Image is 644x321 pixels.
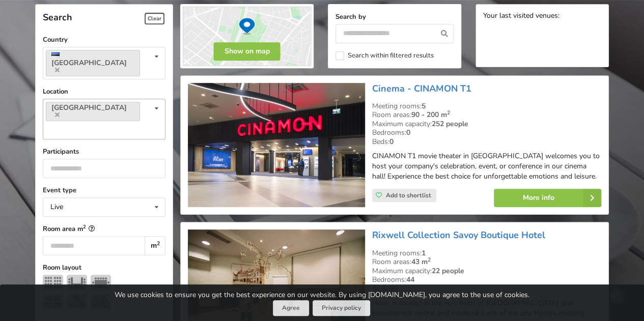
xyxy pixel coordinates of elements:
[389,137,394,147] strong: 0
[483,12,601,21] div: Your last visited venues:
[372,128,601,137] div: Bedrooms:
[83,223,86,230] sup: 2
[406,128,410,137] strong: 0
[372,120,601,129] div: Maximum capacity:
[372,257,601,267] div: Room areas:
[145,13,164,24] span: Clear
[411,110,450,120] strong: 90 - 200 m
[214,42,281,61] button: Show on map
[372,82,471,95] a: Cinema - CINAMON T1
[432,266,464,276] strong: 22 people
[372,267,601,276] div: Maximum capacity:
[145,236,165,255] div: m
[372,110,601,120] div: Room areas:
[313,300,370,316] a: Privacy policy
[43,147,165,157] label: Participants
[43,262,165,273] label: Room layout
[43,275,63,290] img: Theater
[188,83,365,208] img: Unusual venues | Tallinn | Cinema - CINAMON T1
[43,185,165,195] label: Event type
[447,109,450,116] sup: 2
[43,35,165,45] label: Country
[422,248,426,258] strong: 1
[180,4,314,68] img: Show on map
[389,284,398,294] strong: 88
[50,203,63,211] div: Live
[406,275,414,284] strong: 44
[372,137,601,147] div: Beds:
[335,12,454,22] label: Search by
[372,151,601,182] p: CINAMON T1 movie theater in [GEOGRAPHIC_DATA] welcomes you to host your company's celebration, ev...
[432,119,468,129] strong: 252 people
[273,300,309,316] button: Agree
[428,256,431,264] sup: 2
[422,101,426,111] strong: 5
[372,102,601,111] div: Meeting rooms:
[46,102,140,121] a: [GEOGRAPHIC_DATA]
[43,86,165,97] label: Location
[46,50,140,76] a: [GEOGRAPHIC_DATA]
[372,275,601,284] div: Bedrooms:
[372,249,601,258] div: Meeting rooms:
[335,51,433,60] label: Search within filtered results
[43,11,72,23] span: Search
[411,257,431,267] strong: 43 m
[91,275,111,290] img: Boardroom
[67,275,87,290] img: U-shape
[386,191,431,199] span: Add to shortlist
[372,229,545,241] a: Rixwell Collection Savoy Boutique Hotel
[43,224,165,234] label: Room area m
[494,189,601,207] a: More info
[157,240,160,247] sup: 2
